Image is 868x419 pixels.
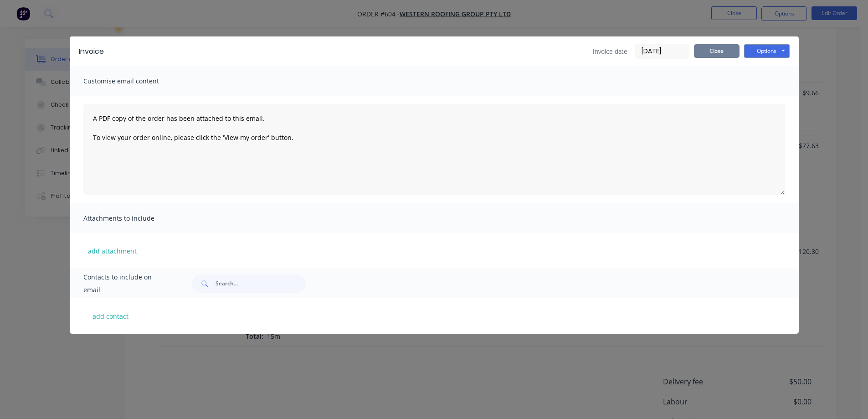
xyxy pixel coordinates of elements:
textarea: A PDF copy of the order has been attached to this email. To view your order online, please click ... [83,104,785,195]
button: Options [744,44,790,58]
span: Customise email content [83,75,184,88]
span: Attachments to include [83,212,184,225]
button: Close [694,44,740,58]
span: Contacts to include on email [83,271,169,296]
div: Invoice [79,46,104,57]
button: add attachment [83,244,141,258]
span: Invoice date [593,47,627,56]
button: add contact [83,309,138,323]
input: Search... [216,274,306,293]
